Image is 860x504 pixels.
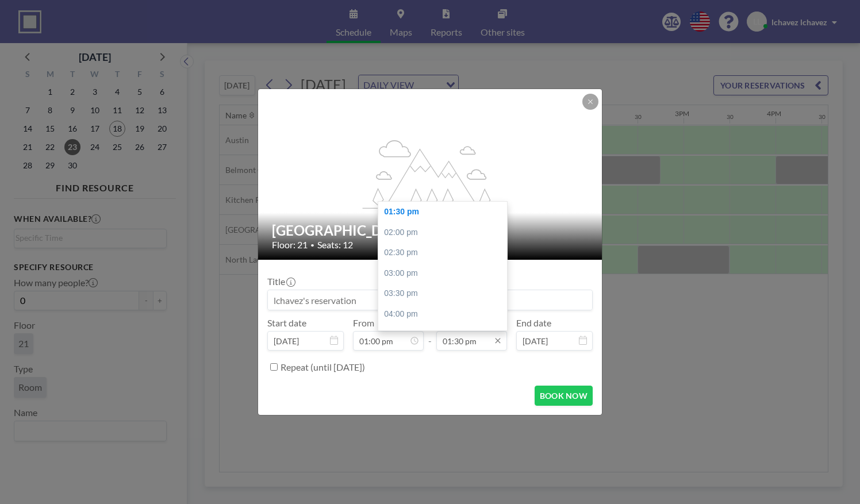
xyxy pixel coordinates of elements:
[378,263,513,284] div: 03:00 pm
[281,361,365,373] label: Repeat (until [DATE])
[267,317,306,329] label: Start date
[353,317,374,329] label: From
[317,239,353,251] span: Seats: 12
[428,321,432,347] span: -
[516,317,551,329] label: End date
[378,304,513,325] div: 04:00 pm
[272,239,308,251] span: Floor: 21
[535,386,593,406] button: BOOK NOW
[378,325,513,345] div: 04:30 pm
[378,222,513,243] div: 02:00 pm
[310,241,314,249] span: •
[268,290,592,310] input: lchavez's reservation
[378,283,513,304] div: 03:30 pm
[378,202,513,222] div: 01:30 pm
[378,243,513,263] div: 02:30 pm
[267,276,294,287] label: Title
[272,222,589,239] h2: [GEOGRAPHIC_DATA]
